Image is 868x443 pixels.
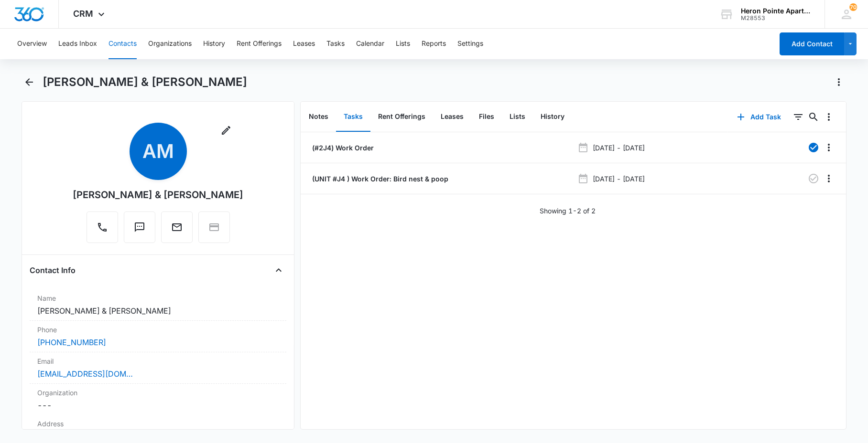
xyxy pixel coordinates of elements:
[161,211,193,243] button: Email
[87,211,118,243] button: Call
[396,29,410,59] button: Lists
[310,143,374,153] a: (#2J4) Work Order
[17,29,47,59] button: Overview
[203,29,225,59] button: History
[806,109,821,125] button: Search...
[831,74,846,90] button: Actions
[502,102,533,132] button: Lists
[271,263,286,278] button: Close
[310,174,448,184] a: (UNIT #J4 ) Work Order: Bird nest & poop
[37,305,279,316] dd: [PERSON_NAME] & [PERSON_NAME]
[37,293,279,303] label: Name
[37,356,279,366] label: Email
[293,29,315,59] button: Leases
[87,226,118,234] a: Call
[130,123,187,180] span: AM
[540,206,596,216] p: Showing 1-2 of 2
[457,29,483,59] button: Settings
[73,9,93,19] span: CRM
[791,109,806,125] button: Filters
[30,321,286,352] div: Phone[PHONE_NUMBER]
[124,211,155,243] button: Text
[356,29,384,59] button: Calendar
[37,388,279,398] label: Organization
[821,171,836,186] button: Overflow Menu
[43,75,247,89] h1: [PERSON_NAME] & [PERSON_NAME]
[37,400,279,411] dd: ---
[849,3,857,11] span: 70
[433,102,471,132] button: Leases
[124,226,155,234] a: Text
[237,29,282,59] button: Rent Offerings
[533,102,572,132] button: History
[780,32,844,55] button: Add Contact
[821,140,836,155] button: Overflow Menu
[727,105,791,128] button: Add Task
[326,29,345,59] button: Tasks
[37,325,279,335] label: Phone
[422,29,446,59] button: Reports
[37,368,133,380] a: [EMAIL_ADDRESS][DOMAIN_NAME]
[471,102,502,132] button: Files
[821,109,836,125] button: Overflow Menu
[58,29,97,59] button: Leads Inbox
[148,29,192,59] button: Organizations
[593,143,645,153] p: [DATE] - [DATE]
[30,384,286,415] div: Organization---
[30,289,286,321] div: Name[PERSON_NAME] & [PERSON_NAME]
[593,174,645,184] p: [DATE] - [DATE]
[37,419,279,429] label: Address
[741,7,811,15] div: account name
[741,15,811,21] div: account id
[849,3,857,11] div: notifications count
[37,337,106,348] a: [PHONE_NUMBER]
[336,102,370,132] button: Tasks
[301,102,336,132] button: Notes
[161,226,193,234] a: Email
[30,352,286,384] div: Email[EMAIL_ADDRESS][DOMAIN_NAME]
[22,74,36,90] button: Back
[30,264,76,276] h4: Contact Info
[108,29,137,59] button: Contacts
[370,102,433,132] button: Rent Offerings
[73,188,243,202] div: [PERSON_NAME] & [PERSON_NAME]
